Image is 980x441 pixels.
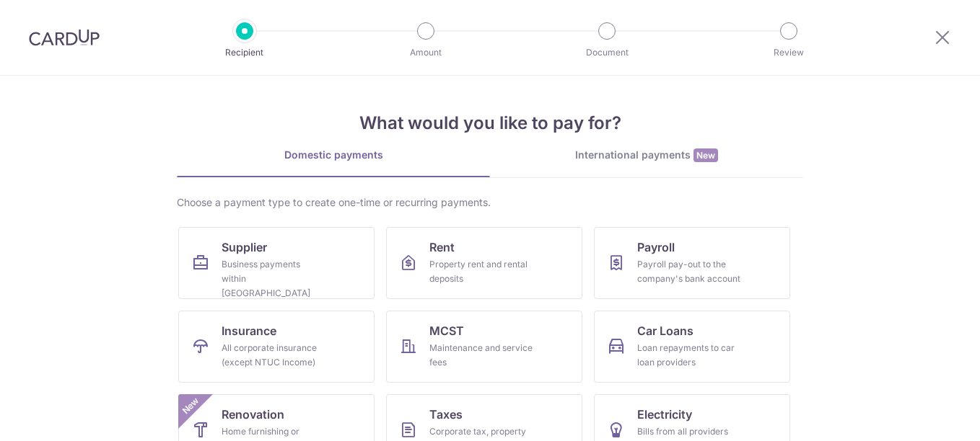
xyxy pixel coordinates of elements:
div: Loan repayments to car loan providers [637,341,741,370]
div: All corporate insurance (except NTUC Income) [222,341,325,370]
p: Review [735,45,842,60]
div: Payroll pay-out to the company's bank account [637,257,741,286]
div: Domestic payments [177,148,490,162]
p: Recipient [191,45,298,60]
h4: What would you like to pay for? [177,110,803,136]
div: Choose a payment type to create one-time or recurring payments. [177,195,803,210]
a: Car LoansLoan repayments to car loan providers [594,311,790,383]
p: Amount [372,45,479,60]
span: Rent [429,239,455,256]
a: RentProperty rent and rental deposits [386,227,582,299]
span: Electricity [637,406,692,423]
span: Taxes [429,406,463,423]
span: New [179,394,203,418]
div: International payments [490,148,803,163]
div: Business payments within [GEOGRAPHIC_DATA] [222,257,325,300]
span: Payroll [637,239,675,256]
a: SupplierBusiness payments within [GEOGRAPHIC_DATA] [178,227,375,299]
a: MCSTMaintenance and service fees [386,311,582,383]
span: MCST [429,322,464,339]
span: Supplier [222,239,267,256]
img: CardUp [29,29,100,46]
div: Maintenance and service fees [429,341,533,370]
a: PayrollPayroll pay-out to the company's bank account [594,227,790,299]
div: Property rent and rental deposits [429,257,533,286]
span: Car Loans [637,322,694,339]
span: Insurance [222,322,276,339]
p: Document [554,45,660,60]
span: New [694,148,718,162]
span: Renovation [222,406,284,423]
a: InsuranceAll corporate insurance (except NTUC Income) [178,311,375,383]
